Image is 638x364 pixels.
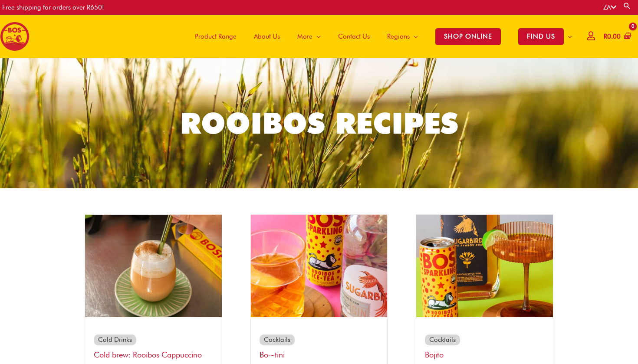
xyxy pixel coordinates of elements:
a: Product Range [186,15,245,58]
h1: Rooibos Recipes [81,103,557,144]
span: FIND US [518,28,564,45]
img: sugarbird thumbnails tropical [416,215,553,317]
span: More [297,23,312,49]
a: Bo~tini [260,350,285,359]
a: Cocktails [429,336,456,344]
a: SHOP ONLINE [427,15,510,58]
span: Product Range [195,23,237,49]
a: Cold brew: Rooibos Cappuccino [94,350,202,359]
span: Regions [387,23,410,49]
span: Contact Us [338,23,370,49]
a: Search button [623,2,631,10]
a: Regions [378,15,427,58]
a: More [289,15,329,58]
a: Cold Drinks [98,336,132,344]
span: SHOP ONLINE [435,28,501,45]
a: About Us [245,15,289,58]
nav: Site Navigation [180,15,581,58]
a: Cocktails [264,336,290,344]
a: Contact Us [329,15,378,58]
span: R [604,33,607,40]
img: sugarbird thumbnails lemon [251,215,388,317]
bdi: 0.00 [604,33,621,40]
a: ZA [603,3,616,11]
span: About Us [254,23,280,49]
a: Bojito [425,350,444,359]
a: View Shopping Cart, empty [602,27,631,46]
img: bospresso capsule cold brew 4jpg [85,215,222,317]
